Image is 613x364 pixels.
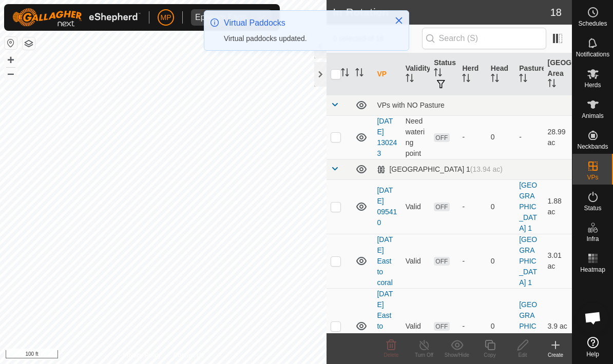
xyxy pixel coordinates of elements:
span: OFF [434,257,449,266]
span: 18 [550,5,562,20]
div: - [462,256,482,267]
td: Valid [401,234,430,288]
p-sorticon: Activate to sort [406,75,414,84]
p-sorticon: Activate to sort [548,80,556,89]
span: MP [161,12,171,23]
div: Edit [506,351,539,359]
h2: In Rotation [333,6,550,18]
td: Valid [401,288,430,364]
span: Schedules [578,21,607,27]
td: 0 [487,115,515,159]
td: 0 [487,234,515,288]
th: Head [487,53,515,95]
button: Close [392,13,406,28]
div: Ephiram Farm [195,13,247,22]
p-sorticon: Activate to sort [434,70,442,78]
span: Animals [582,113,604,119]
div: Virtual paddocks updated. [224,33,384,44]
th: Status [430,53,458,95]
button: – [5,67,17,79]
a: Contact Us [174,351,204,360]
span: Herds [584,82,601,88]
th: Pasture [515,53,543,95]
div: - [462,321,482,332]
td: 28.99 ac [544,115,572,159]
span: Delete [384,352,399,358]
p-sorticon: Activate to sort [519,75,527,84]
div: Show/Hide [440,351,473,359]
img: Gallagher Logo [12,8,141,27]
a: Help [572,333,613,361]
p-sorticon: Activate to sort [491,75,499,84]
button: Map Layers [23,37,35,50]
span: Status [584,205,601,211]
td: 3.9 ac [544,288,572,364]
div: Virtual Paddocks [224,17,384,29]
span: Help [586,351,599,357]
div: - [462,201,482,212]
td: 0 [487,288,515,364]
a: [GEOGRAPHIC_DATA] 1 [519,300,537,352]
span: (13.94 ac) [470,165,503,173]
td: Need watering point [401,115,430,159]
td: 0 [487,179,515,234]
div: Create [539,351,572,359]
td: Valid [401,179,430,234]
a: [DATE] East to coral [377,235,393,287]
span: Notifications [576,51,609,57]
span: VPs [587,174,598,180]
td: 3.01 ac [544,234,572,288]
a: [DATE] 095410 [377,186,397,227]
span: Heatmap [580,267,605,273]
div: VPs with NO Pasture [377,101,568,109]
div: Turn Off [408,351,440,359]
span: OFF [434,322,449,331]
button: Reset Map [5,37,17,49]
a: [DATE] East to coral-VP001 [377,290,395,362]
p-sorticon: Activate to sort [462,75,470,84]
p-sorticon: Activate to sort [355,70,363,78]
a: [GEOGRAPHIC_DATA] 1 [519,235,537,287]
th: Herd [458,53,486,95]
th: Validity [401,53,430,95]
th: [GEOGRAPHIC_DATA] Area [544,53,572,95]
span: Ephiram Farm [191,9,251,26]
a: [GEOGRAPHIC_DATA] 1 [519,181,537,232]
span: Neckbands [577,144,608,150]
div: Open chat [578,302,608,333]
div: dropdown trigger [251,9,272,26]
span: Infra [586,236,599,242]
div: Copy [473,351,506,359]
span: OFF [434,133,449,142]
a: Privacy Policy [123,351,161,360]
td: - [515,115,543,159]
input: Search (S) [422,28,546,49]
div: - [462,132,482,143]
div: [GEOGRAPHIC_DATA] 1 [377,165,502,174]
th: VP [373,53,401,95]
span: OFF [434,203,449,211]
a: [DATE] 130243 [377,117,397,157]
button: + [5,54,17,66]
p-sorticon: Activate to sort [341,70,349,78]
td: 1.88 ac [544,179,572,234]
